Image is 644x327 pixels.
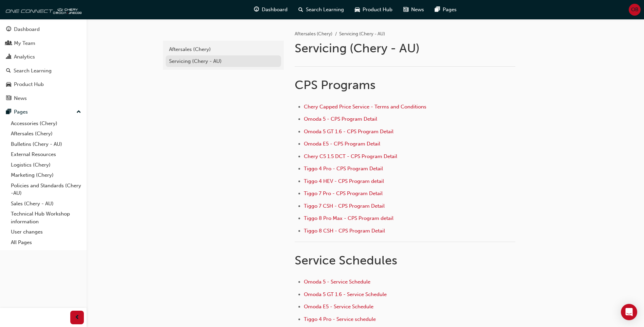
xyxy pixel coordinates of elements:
[363,6,392,14] span: Product Hub
[3,65,84,77] a: Search Learning
[6,54,11,60] span: chart-icon
[8,118,84,129] a: Accessories (Chery)
[8,180,84,199] a: Policies and Standards (Chery -AU)
[3,37,84,50] a: My Team
[166,55,281,67] a: Servicing (Chery - AU)
[621,304,637,320] div: Open Intercom Messenger
[8,227,84,237] a: User changes
[8,149,84,160] a: External Resources
[304,291,387,297] a: Omoda 5 GT 1.6 - Service Schedule
[8,139,84,150] a: Bulletins (Chery - AU)
[304,104,426,110] a: Chery Capped Price Service - Terms and Conditions
[304,228,385,234] a: Tiggo 8 CSH - CPS Program Detail
[3,78,84,91] a: Product Hub
[3,3,81,16] img: oneconnect
[429,3,462,17] a: pages-iconPages
[3,106,84,118] button: Pages
[304,304,373,310] a: Omoda E5 - Service Schedule
[411,6,424,14] span: News
[293,3,349,17] a: search-iconSearch Learning
[304,279,370,285] a: Omoda 5 - Service Schedule
[169,46,278,53] div: Aftersales (Chery)
[8,237,84,248] a: All Pages
[14,67,52,75] div: Search Learning
[398,3,429,17] a: news-iconNews
[304,178,384,184] a: Tiggo 4 HEV - CPS Program detail
[403,5,408,14] span: news-icon
[306,6,344,14] span: Search Learning
[14,108,28,116] div: Pages
[304,215,393,221] a: Tiggo 8 Pro Max - CPS Program detail
[14,25,40,33] div: Dashboard
[6,27,11,33] span: guage-icon
[629,4,641,16] button: OB
[298,5,303,14] span: search-icon
[631,6,639,14] span: OB
[435,5,440,14] span: pages-icon
[6,96,11,102] span: news-icon
[169,57,278,65] div: Servicing (Chery - AU)
[254,5,259,14] span: guage-icon
[14,39,35,47] div: My Team
[8,160,84,170] a: Logistics (Chery)
[262,6,288,14] span: Dashboard
[304,316,376,322] a: Tiggo 4 Pro - Service schedule
[349,3,398,17] a: car-iconProduct Hub
[304,153,397,159] a: Chery C5 1.5 DCT - CPS Program Detail
[6,82,11,88] span: car-icon
[8,170,84,180] a: Marketing (Chery)
[339,30,385,38] li: Servicing (Chery - AU)
[304,128,393,135] a: Omoda 5 GT 1.6 - CPS Program Detail
[304,141,380,147] a: Omoda E5 - CPS Program Detail
[166,44,281,55] a: Aftersales (Chery)
[304,116,377,122] a: Omoda 5 - CPS Program Detail
[8,128,84,139] a: Aftersales (Chery)
[304,203,385,209] a: Tiggo 7 CSH - CPS Program Detail
[6,68,11,74] span: search-icon
[355,5,360,14] span: car-icon
[249,3,293,17] a: guage-iconDashboard
[14,53,35,61] div: Analytics
[6,40,11,47] span: people-icon
[14,94,27,102] div: News
[75,313,80,322] span: prev-icon
[8,209,84,227] a: Technical Hub Workshop information
[304,166,383,172] a: Tiggo 4 Pro - CPS Program Detail
[295,253,397,268] span: Service Schedules
[3,22,84,106] button: DashboardMy TeamAnalyticsSearch LearningProduct HubNews
[14,81,44,88] div: Product Hub
[8,199,84,209] a: Sales (Chery - AU)
[3,23,84,36] a: Dashboard
[304,190,383,196] a: Tiggo 7 Pro - CPS Program Detail
[295,41,517,56] h1: Servicing (Chery - AU)
[76,108,81,117] span: up-icon
[3,51,84,63] a: Analytics
[295,78,375,92] span: CPS Programs
[3,92,84,105] a: News
[295,31,332,37] a: Aftersales (Chery)
[443,6,457,14] span: Pages
[6,109,11,115] span: pages-icon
